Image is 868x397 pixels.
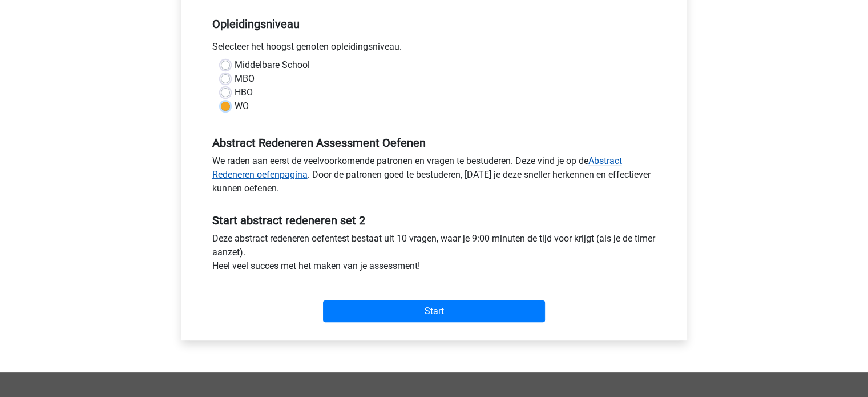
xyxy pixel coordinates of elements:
[235,72,255,86] label: MBO
[212,13,656,35] h5: Opleidingsniveau
[235,86,253,99] label: HBO
[235,99,249,113] label: WO
[235,58,310,72] label: Middelbare School
[204,154,665,200] div: We raden aan eerst de veelvoorkomende patronen en vragen te bestuderen. Deze vind je op de . Door...
[204,232,665,278] div: Deze abstract redeneren oefentest bestaat uit 10 vragen, waar je 9:00 minuten de tijd voor krijgt...
[323,300,545,322] input: Start
[212,136,656,150] h5: Abstract Redeneren Assessment Oefenen
[204,40,665,58] div: Selecteer het hoogst genoten opleidingsniveau.
[212,214,656,227] h5: Start abstract redeneren set 2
